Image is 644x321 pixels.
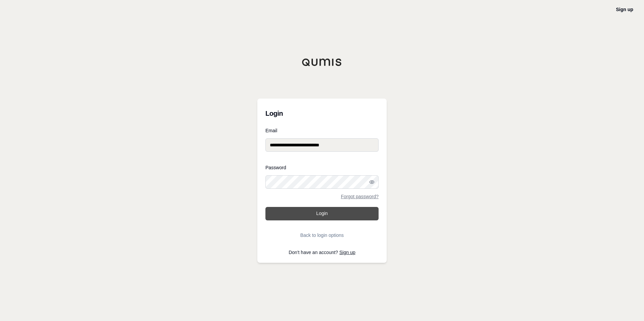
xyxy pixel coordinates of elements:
[341,194,379,199] a: Forgot password?
[616,7,633,12] a: Sign up
[340,250,355,255] a: Sign up
[265,165,379,170] label: Password
[265,107,379,120] h3: Login
[265,250,379,255] p: Don't have an account?
[265,228,379,242] button: Back to login options
[265,207,379,220] button: Login
[302,58,342,66] img: Qumis
[265,128,379,133] label: Email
